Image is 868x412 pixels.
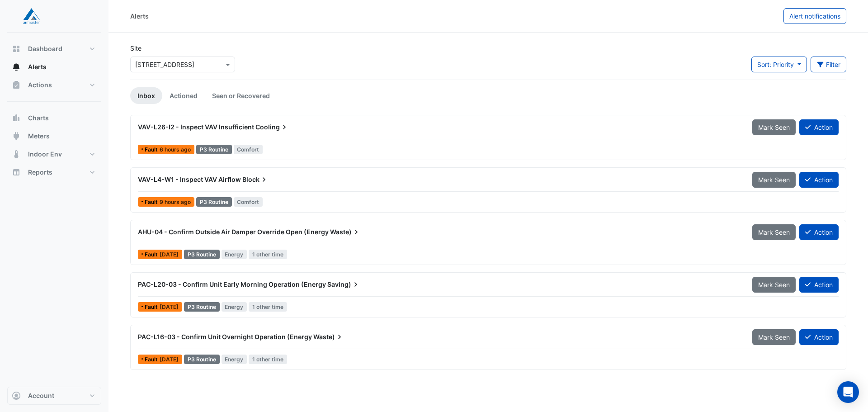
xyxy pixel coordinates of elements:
[28,168,52,177] span: Reports
[145,357,160,362] span: Fault
[249,250,287,259] span: 1 other time
[752,172,796,188] button: Mark Seen
[160,146,191,153] span: Mon 25-Aug-2025 09:35 AWST
[138,228,329,236] span: AHU-04 - Confirm Outside Air Damper Override Open (Energy
[758,333,790,341] span: Mark Seen
[234,197,263,207] span: Comfort
[130,11,149,21] div: Alerts
[7,58,101,76] button: Alerts
[7,387,101,405] button: Account
[789,12,840,20] span: Alert notifications
[222,250,247,259] span: Energy
[184,355,220,364] div: P3 Routine
[837,381,859,403] div: Open Intercom Messenger
[12,132,21,141] app-icon: Meters
[7,145,101,163] button: Indoor Env
[145,147,160,152] span: Fault
[130,87,162,104] a: Inbox
[752,119,796,135] button: Mark Seen
[757,61,794,68] span: Sort: Priority
[752,329,796,345] button: Mark Seen
[799,172,839,188] button: Action
[138,175,241,183] span: VAV-L4-W1 - Inspect VAV Airflow
[12,168,21,177] app-icon: Reports
[242,175,269,184] span: Block
[7,76,101,94] button: Actions
[28,150,62,159] span: Indoor Env
[12,150,21,159] app-icon: Indoor Env
[12,44,21,53] app-icon: Dashboard
[160,251,179,258] span: Mon 04-Aug-2025 10:03 AWST
[783,8,846,24] button: Alert notifications
[12,62,21,71] app-icon: Alerts
[758,176,790,184] span: Mark Seen
[145,252,160,257] span: Fault
[184,250,220,259] div: P3 Routine
[184,302,220,312] div: P3 Routine
[145,304,160,310] span: Fault
[752,224,796,240] button: Mark Seen
[758,123,790,131] span: Mark Seen
[7,109,101,127] button: Charts
[758,228,790,236] span: Mark Seen
[145,199,160,205] span: Fault
[12,81,21,90] app-icon: Actions
[28,62,47,71] span: Alerts
[255,123,289,132] span: Cooling
[28,391,54,400] span: Account
[205,87,277,104] a: Seen or Recovered
[12,114,21,123] app-icon: Charts
[234,145,263,154] span: Comfort
[249,302,287,312] span: 1 other time
[196,145,232,154] div: P3 Routine
[327,280,360,289] span: Saving)
[799,224,839,240] button: Action
[130,43,142,53] label: Site
[799,119,839,135] button: Action
[160,356,179,363] span: Sun 06-Jul-2025 11:15 AWST
[160,199,191,205] span: Mon 25-Aug-2025 07:03 AWST
[28,81,52,90] span: Actions
[222,302,247,312] span: Energy
[28,44,62,53] span: Dashboard
[811,57,847,72] button: Filter
[758,281,790,289] span: Mark Seen
[330,227,361,237] span: Waste)
[7,163,101,181] button: Reports
[7,127,101,145] button: Meters
[249,355,287,364] span: 1 other time
[138,123,254,131] span: VAV-L26-I2 - Inspect VAV Insufficient
[11,7,52,25] img: Company Logo
[752,277,796,293] button: Mark Seen
[138,280,326,288] span: PAC-L20-03 - Confirm Unit Early Morning Operation (Energy
[7,40,101,58] button: Dashboard
[160,303,179,310] span: Fri 01-Aug-2025 12:15 AWST
[313,332,344,341] span: Waste)
[222,355,247,364] span: Energy
[28,132,50,141] span: Meters
[196,197,232,207] div: P3 Routine
[162,87,205,104] a: Actioned
[138,333,312,341] span: PAC-L16-03 - Confirm Unit Overnight Operation (Energy
[799,277,839,293] button: Action
[799,329,839,345] button: Action
[28,114,49,123] span: Charts
[751,57,807,72] button: Sort: Priority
